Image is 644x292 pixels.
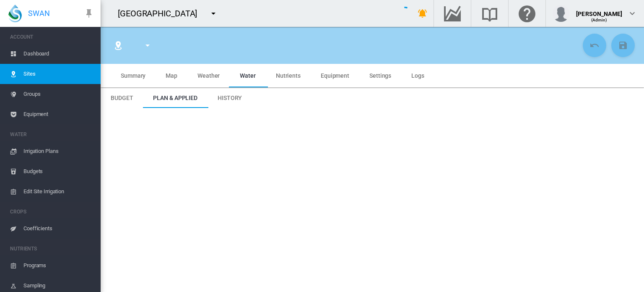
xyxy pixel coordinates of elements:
button: icon-bell-ring [414,5,431,22]
span: History [218,95,242,101]
md-icon: Go to the Data Hub [442,8,462,18]
span: Plan & Applied [153,95,197,101]
span: Summary [121,72,145,79]
md-icon: icon-undo [589,40,600,50]
md-icon: icon-content-save [618,40,628,50]
span: Groups [23,84,94,104]
span: Dashboard [23,44,94,64]
span: Water [240,72,256,79]
span: Weather [197,72,220,79]
span: Budget [111,95,133,101]
span: SWAN [28,8,50,18]
span: Edit Site Irrigation [23,182,94,202]
button: Click to go to list of Sites [110,37,127,54]
span: Map [166,72,177,79]
button: Save Changes [611,34,635,57]
span: NUTRIENTS [10,242,94,255]
span: Nutrients [276,72,301,79]
button: Cancel Changes [583,34,606,57]
span: Logs [411,72,424,79]
span: ACCOUNT [10,30,94,44]
md-icon: icon-map-marker-radius [113,40,123,50]
button: icon-menu-down [139,37,156,54]
span: Budgets [23,161,94,182]
span: Settings [369,72,391,79]
md-icon: icon-chevron-down [627,8,637,18]
span: Equipment [321,72,349,79]
md-icon: icon-menu-down [143,40,153,50]
img: profile.jpg [553,5,569,22]
md-icon: icon-bell-ring [418,8,428,18]
span: WATER [10,128,94,141]
span: Programs [23,255,94,276]
img: SWAN-Landscape-Logo-Colour-drop.png [8,5,22,22]
button: icon-menu-down [205,5,222,22]
md-icon: icon-pin [84,8,94,18]
md-icon: Click here for help [517,8,537,18]
span: Sites [23,64,94,84]
span: Coefficients [23,218,94,239]
span: (Admin) [591,18,608,22]
span: Irrigation Plans [23,141,94,161]
div: [PERSON_NAME] [576,6,622,15]
md-icon: icon-menu-down [208,8,218,18]
div: [GEOGRAPHIC_DATA] [118,8,205,19]
md-icon: Search the knowledge base [480,8,500,18]
span: Equipment [23,104,94,124]
span: CROPS [10,205,94,218]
